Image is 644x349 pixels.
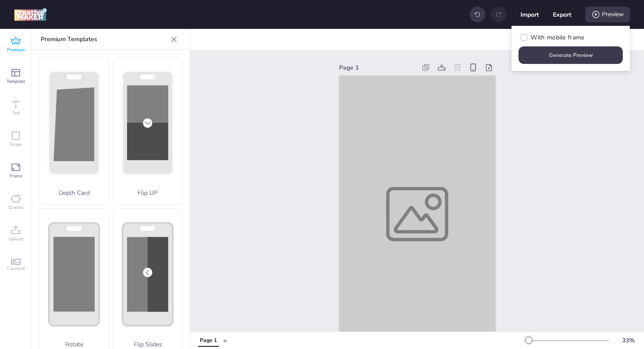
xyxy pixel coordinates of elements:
button: Generate Preview [519,46,623,64]
div: Preview [585,7,630,22]
span: With mobile frame [531,33,584,42]
span: Frame [10,173,22,180]
p: Depth Card [39,188,109,197]
button: Import [520,5,539,24]
p: Rotate [39,340,109,349]
img: logo Creative Maker [14,8,47,21]
p: Flip UP [113,188,182,197]
span: Shape [10,141,22,148]
div: Page 1 [339,63,416,72]
button: Export [553,5,571,24]
div: Tabs [194,333,223,348]
span: Text [12,109,20,116]
p: Flip Slides [113,340,182,349]
div: 33 % [618,336,639,345]
div: Page 1 [200,337,217,345]
p: Premium Templates [41,29,167,50]
span: Upload [9,236,23,243]
span: Carousel [7,265,25,272]
span: Template [7,78,25,85]
button: + [223,333,227,348]
span: Graphic [8,204,24,211]
span: Premium [7,46,25,53]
